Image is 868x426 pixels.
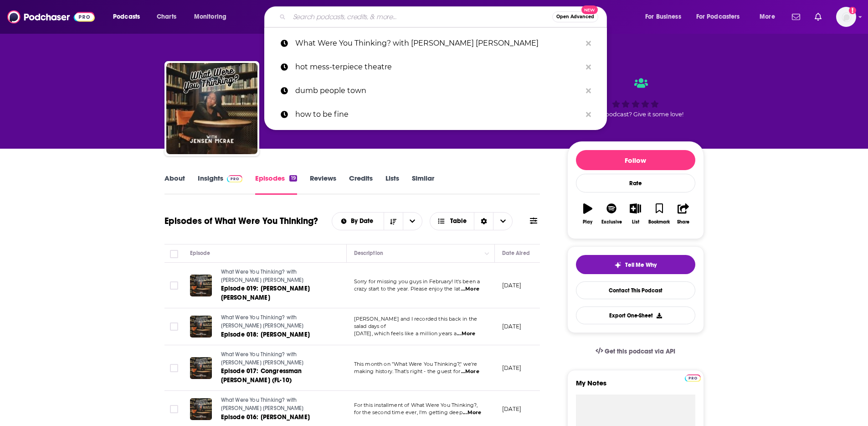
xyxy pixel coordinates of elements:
div: Sort Direction [474,213,493,230]
span: ...More [461,368,479,375]
h1: Episodes of What Were You Thinking? [164,215,318,227]
button: open menu [332,218,384,224]
span: Table [450,218,467,224]
button: tell me why sparkleTell Me Why [576,255,695,274]
span: for the second time ever, I'm getting deep [354,409,462,416]
div: Date Aired [502,248,530,259]
a: Lists [385,174,399,195]
span: Toggle select row [170,364,178,372]
p: What Were You Thinking? with Jensen Mcrae [295,31,581,55]
span: Open Advanced [556,15,594,19]
a: What Were You Thinking? with [PERSON_NAME] [PERSON_NAME] [264,31,607,55]
button: Sort Direction [384,213,403,230]
a: What Were You Thinking? with [PERSON_NAME] [PERSON_NAME] [221,314,330,330]
img: tell me why sparkle [614,261,621,269]
button: Exclusive [600,197,623,230]
a: Similar [412,174,434,195]
span: crazy start to the year. Please enjoy the lat [354,286,461,292]
div: Episode [190,248,211,259]
label: My Notes [576,379,695,395]
span: Episode 016: [PERSON_NAME] [221,413,310,421]
svg: Add a profile image [849,7,856,14]
div: Exclusive [601,219,622,225]
span: Toggle select row [170,405,178,413]
div: Play [583,219,592,225]
a: Charts [151,10,182,24]
div: Description [354,248,383,259]
a: Show notifications dropdown [811,9,825,25]
button: Column Actions [482,248,493,259]
img: Podchaser Pro [227,175,243,182]
button: Follow [576,150,695,170]
a: Credits [349,174,373,195]
span: [PERSON_NAME] and I recorded this back in the salad days of [354,316,478,329]
span: Episode 018: [PERSON_NAME] [221,331,310,338]
a: Episode 016: [PERSON_NAME] [221,413,330,422]
p: [DATE] [502,405,522,413]
a: What Were You Thinking? with [PERSON_NAME] [PERSON_NAME] [221,396,330,412]
a: Episode 019: [PERSON_NAME] [PERSON_NAME] [221,284,330,302]
button: Show profile menu [836,7,856,27]
button: open menu [753,10,786,24]
button: Choose View [430,212,513,230]
p: dumb people town [295,79,581,103]
span: ...More [461,286,479,293]
span: What Were You Thinking? with [PERSON_NAME] [PERSON_NAME] [221,269,304,283]
p: [DATE] [502,281,522,289]
p: hot mess-terpiece theatre [295,55,581,79]
a: Episodes19 [255,174,297,195]
a: What Were You Thinking? with [PERSON_NAME] [PERSON_NAME] [221,268,330,284]
a: Show notifications dropdown [788,9,804,25]
span: What Were You Thinking? with [PERSON_NAME] [PERSON_NAME] [221,314,304,329]
span: New [581,5,598,14]
button: Open AdvancedNew [552,11,598,22]
p: [DATE] [502,364,522,372]
a: Get this podcast via API [588,340,683,363]
a: About [164,174,185,195]
a: Pro website [685,373,701,382]
img: What Were You Thinking? with Jensen McRae [166,63,257,154]
button: List [623,197,647,230]
a: dumb people town [264,79,607,103]
a: Episode 017: Congressman [PERSON_NAME] (FL-10) [221,367,330,385]
span: Charts [157,10,176,23]
button: Play [576,197,600,230]
span: Sorry for missing you guys in February! It's been a [354,278,480,285]
button: Bookmark [647,197,671,230]
span: This month on "What Were You Thinking?," we're [354,361,478,367]
p: how to be fine [295,103,581,126]
button: open menu [690,10,753,24]
input: Search podcasts, credits, & more... [289,10,552,24]
span: For this installment of What Were You Thinking?, [354,402,478,408]
span: Get this podcast via API [605,348,675,355]
div: Good podcast? Give it some love! [567,69,704,126]
a: Podchaser - Follow, Share and Rate Podcasts [7,8,95,26]
span: ...More [457,330,475,338]
a: What Were You Thinking? with [PERSON_NAME] [PERSON_NAME] [221,351,330,367]
div: Rate [576,174,695,192]
a: InsightsPodchaser Pro [198,174,243,195]
a: Contact This Podcast [576,281,695,299]
span: What Were You Thinking? with [PERSON_NAME] [PERSON_NAME] [221,351,304,366]
button: Export One-Sheet [576,307,695,324]
p: [DATE] [502,322,522,330]
span: Monitoring [194,10,226,23]
span: Toggle select row [170,322,178,331]
span: Logged in as heidiv [836,7,856,27]
button: Share [671,197,695,230]
span: For Podcasters [696,10,740,23]
span: More [760,10,775,23]
button: open menu [188,10,238,24]
span: Episode 017: Congressman [PERSON_NAME] (FL-10) [221,367,302,384]
span: making history. That's right - the guest for [354,368,461,374]
a: how to be fine [264,103,607,126]
span: Good podcast? Give it some love! [588,111,683,118]
span: ...More [463,409,481,416]
span: For Business [645,10,681,23]
div: 19 [289,175,297,182]
button: open menu [639,10,693,24]
div: Search podcasts, credits, & more... [273,6,616,27]
a: Reviews [310,174,336,195]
